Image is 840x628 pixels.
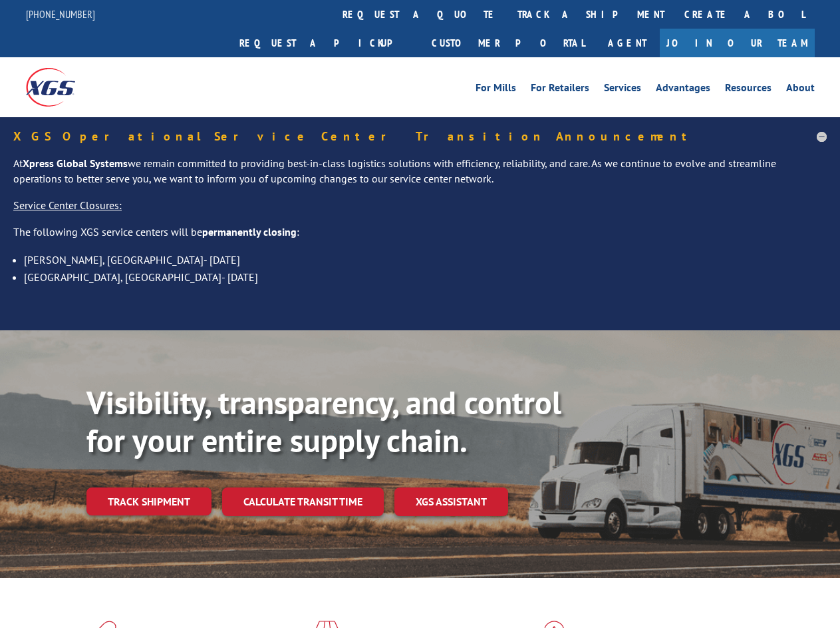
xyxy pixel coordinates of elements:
p: At we remain committed to providing best-in-class logistics solutions with efficiency, reliabilit... [13,156,827,198]
a: For Retailers [531,83,589,97]
a: Request a pickup [229,29,422,57]
a: Resources [725,83,771,97]
p: The following XGS service centers will be : [13,224,827,251]
a: About [786,83,815,97]
h5: XGS Operational Service Center Transition Announcement [13,131,827,143]
strong: Xpress Global Systems [23,157,128,170]
a: Services [604,83,641,97]
a: [PHONE_NUMBER] [26,7,95,21]
a: Join Our Team [660,29,815,57]
li: [GEOGRAPHIC_DATA], [GEOGRAPHIC_DATA]- [DATE] [24,268,827,286]
a: Customer Portal [422,29,595,57]
a: Advantages [656,83,710,97]
a: For Mills [476,83,516,97]
li: [PERSON_NAME], [GEOGRAPHIC_DATA]- [DATE] [24,251,827,268]
b: Visibility, transparency, and control for your entire supply chain. [86,382,561,462]
a: Track shipment [86,487,211,515]
u: Service Center Closures: [13,198,122,212]
a: XGS ASSISTANT [394,487,508,516]
a: Calculate transit time [222,487,384,516]
a: Agent [595,29,660,57]
strong: permanently closing [202,225,297,238]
